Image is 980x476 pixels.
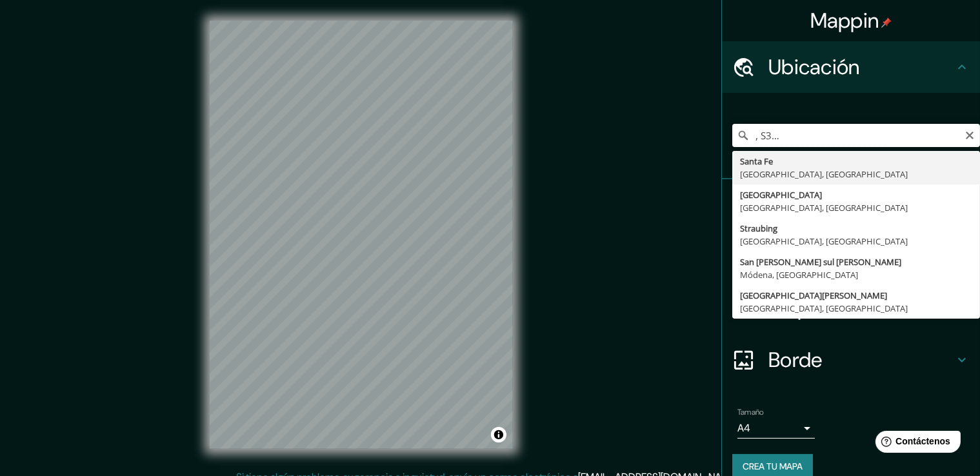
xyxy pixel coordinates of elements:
button: Activar o desactivar atribución [491,427,506,442]
div: [GEOGRAPHIC_DATA] [740,188,972,201]
div: [GEOGRAPHIC_DATA], [GEOGRAPHIC_DATA] [740,235,972,248]
div: [GEOGRAPHIC_DATA], [GEOGRAPHIC_DATA] [740,302,972,315]
input: Elige tu ciudad o zona [732,124,980,147]
div: [GEOGRAPHIC_DATA], [GEOGRAPHIC_DATA] [740,201,972,214]
font: Mappin [810,7,879,34]
div: Disposición [722,283,980,334]
div: Santa Fe [740,155,972,168]
font: A4 [737,421,750,435]
div: [GEOGRAPHIC_DATA][PERSON_NAME] [740,289,972,302]
div: Módena, [GEOGRAPHIC_DATA] [740,268,972,281]
button: Claro [965,128,975,141]
div: Borde [722,334,980,386]
font: Borde [768,346,823,373]
div: A4 [737,418,815,439]
div: Ubicación [722,41,980,93]
div: Patas [722,179,980,231]
div: Estilo [722,231,980,283]
font: Ubicación [768,54,860,81]
font: Tamaño [737,407,764,417]
div: Straubing [740,222,972,235]
font: Crea tu mapa [743,461,803,472]
canvas: Mapa [210,21,513,449]
div: San [PERSON_NAME] sul [PERSON_NAME] [740,255,972,268]
iframe: Lanzador de widgets de ayuda [865,426,966,462]
img: pin-icon.png [881,17,892,28]
div: [GEOGRAPHIC_DATA], [GEOGRAPHIC_DATA] [740,168,972,181]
